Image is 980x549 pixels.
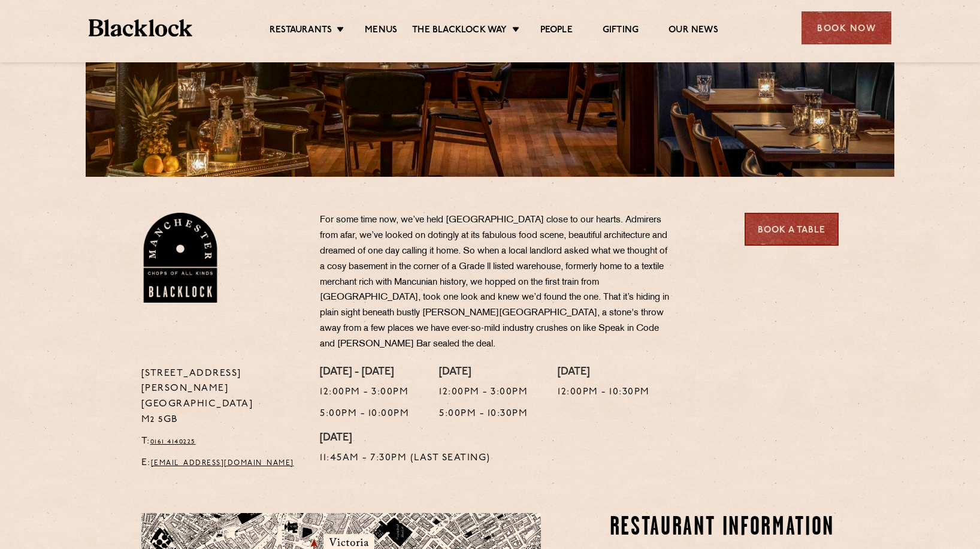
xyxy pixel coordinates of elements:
p: 12:00pm - 10:30pm [558,385,650,400]
p: 11:45am - 7:30pm (Last Seating) [320,451,491,466]
p: For some time now, we’ve held [GEOGRAPHIC_DATA] close to our hearts. Admirers from afar, we’ve lo... [320,213,673,352]
a: [EMAIL_ADDRESS][DOMAIN_NAME] [151,460,294,467]
img: BL_Manchester_Logo-bleed.png [141,213,220,303]
p: 12:00pm - 3:00pm [439,385,528,400]
a: People [540,25,573,38]
div: Book Now [801,11,891,44]
h4: [DATE] [320,432,491,445]
p: [STREET_ADDRESS][PERSON_NAME] [GEOGRAPHIC_DATA] M2 5GB [141,366,303,429]
p: T: [141,434,303,450]
p: E: [141,456,303,471]
h4: [DATE] [558,366,650,379]
h4: [DATE] - [DATE] [320,366,409,379]
h2: Restaurant Information [610,513,839,543]
h4: [DATE] [439,366,528,379]
p: 5:00pm - 10:00pm [320,406,409,422]
a: Restaurants [270,25,332,38]
p: 12:00pm - 3:00pm [320,385,409,400]
img: BL_Textured_Logo-footer-cropped.svg [89,19,192,37]
p: 5:00pm - 10:30pm [439,406,528,422]
a: The Blacklock Way [412,25,507,38]
a: Our News [669,25,718,38]
a: Book a Table [745,213,839,246]
a: 0161 4140225 [150,438,196,445]
a: Menus [365,25,397,38]
a: Gifting [603,25,639,38]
